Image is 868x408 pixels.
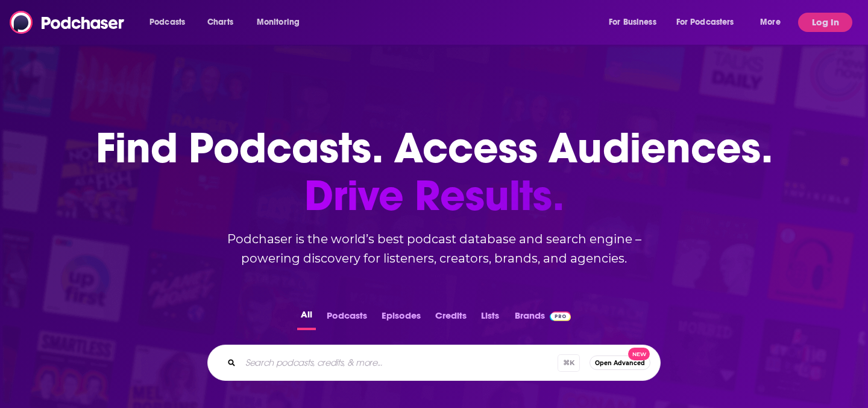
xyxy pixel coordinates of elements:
button: Open AdvancedNew [590,355,650,370]
h2: Podchaser is the world’s best podcast database and search engine – powering discovery for listene... [193,229,675,268]
button: Credits [432,307,470,330]
div: Search podcasts, credits, & more... [207,345,661,381]
button: Log In [798,13,852,32]
button: open menu [752,13,796,32]
a: Charts [200,13,241,32]
span: Charts [207,14,233,31]
span: Drive Results. [96,172,773,220]
span: Open Advanced [595,360,645,366]
h1: Find Podcasts. Access Audiences. [96,124,773,220]
span: New [628,348,650,360]
a: BrandsPodchaser Pro [515,307,571,330]
span: For Podcasters [676,14,734,31]
button: open menu [248,13,315,32]
span: For Business [609,14,656,31]
button: All [297,307,316,330]
img: Podchaser - Follow, Share and Rate Podcasts [10,11,125,34]
input: Search podcasts, credits, & more... [241,353,558,372]
button: open menu [141,13,201,32]
button: Podcasts [323,307,371,330]
span: Podcasts [149,14,185,31]
span: Monitoring [257,14,300,31]
button: open menu [668,13,752,32]
span: More [760,14,781,31]
button: open menu [600,13,671,32]
img: Podchaser Pro [550,311,571,321]
button: Lists [477,307,503,330]
span: ⌘ K [558,354,580,372]
button: Episodes [378,307,424,330]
